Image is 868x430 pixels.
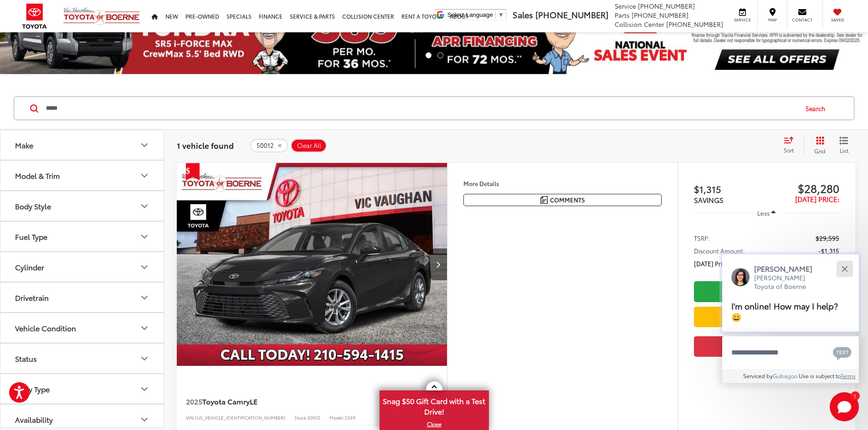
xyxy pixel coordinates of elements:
span: Use is subject to [799,372,841,379]
a: Value Your Trade [694,307,839,327]
span: Discount Amount: [694,246,745,255]
span: 1 vehicle found [177,140,234,151]
span: [US_VEHICLE_IDENTIFICATION_NUMBER] [195,414,285,421]
div: Cylinder [15,263,44,271]
button: Vehicle ConditionVehicle Condition [0,313,164,343]
span: 2559 [344,414,355,421]
p: [PERSON_NAME] Toyota of Boerne [754,273,822,291]
span: Serviced by [743,372,773,379]
div: Status [15,354,37,363]
a: 2025 Toyota Camry LE2025 Toyota Camry LE2025 Toyota Camry LE2025 Toyota Camry LE [176,163,448,366]
button: Grid View [804,136,832,154]
a: 2025Toyota CamryLE [186,396,406,406]
span: [PHONE_NUMBER] [632,10,688,20]
button: Next image [429,248,447,280]
p: [PERSON_NAME] [754,263,822,273]
button: Search [797,97,838,120]
button: Select sort value [779,136,804,154]
a: Terms [841,372,856,379]
div: Body Style [15,202,51,210]
a: Select Language​ [447,11,504,18]
span: Clear All [297,142,321,149]
button: Body TypeBody Type [0,374,164,404]
button: Toggle Chat Window [830,392,859,421]
div: Drivetrain [139,292,150,303]
span: Toyota Camry [202,396,250,406]
span: 50012 [308,414,320,421]
span: $1,315 [694,182,767,196]
button: CylinderCylinder [0,252,164,282]
div: Model & Trim [15,171,60,180]
span: [DATE] Price: [795,194,839,204]
span: SAVINGS [694,195,724,205]
span: [PHONE_NUMBER] [638,1,695,10]
span: Sales [513,9,533,20]
span: Saved [827,17,847,23]
button: DrivetrainDrivetrain [0,283,164,312]
span: $29,595 [816,233,839,243]
span: Parts [615,10,630,20]
span: Service [732,17,753,23]
span: Get Price Drop Alert [186,163,200,180]
span: VIN: [186,414,195,421]
img: Vic Vaughan Toyota of Boerne [63,7,140,25]
div: Body Style [139,201,150,212]
div: Availability [139,414,150,425]
button: StatusStatus [0,344,164,373]
div: Cylinder [139,262,150,273]
span: 50012 [257,142,274,149]
div: Vehicle Condition [139,323,150,334]
span: -$1,315 [818,246,839,255]
div: Fuel Type [15,232,47,241]
span: List [839,147,848,154]
div: Fuel Type [139,231,150,242]
svg: Start Chat [830,392,859,421]
span: Comments [550,196,585,204]
span: 2025 [186,396,202,406]
span: 1 [854,394,856,398]
button: Get Price Now [694,336,839,357]
button: remove 50012 [250,139,288,152]
div: Make [139,140,150,151]
button: Less [753,205,781,221]
span: TSRP: [694,233,710,243]
span: [PHONE_NUMBER] [535,9,608,20]
span: Less [757,209,770,217]
span: Grid [814,147,826,155]
button: Clear All [291,139,327,152]
svg: Text [833,346,852,360]
span: Model: [329,414,344,421]
span: ▼ [498,11,504,18]
span: I'm online! How may I help? 😀 [731,299,838,323]
div: Body Type [139,384,150,395]
h4: More Details [463,180,662,187]
button: List View [832,136,855,154]
textarea: Type your message [722,336,859,369]
span: [PHONE_NUMBER] [666,20,723,29]
a: Check Availability [694,281,839,302]
span: Sort [784,146,794,154]
button: Close [835,259,854,278]
span: Select Language [447,11,493,18]
span: Contact [792,17,812,23]
div: Model & Trim [139,170,150,181]
img: 2025 Toyota Camry LE [176,163,448,366]
div: Close[PERSON_NAME][PERSON_NAME] Toyota of BoerneI'm online! How may I help? 😀Type your messageCha... [722,254,859,383]
button: Comments [463,194,662,206]
span: Stock: [294,414,308,421]
span: LE [250,396,257,406]
img: Comments [540,196,548,204]
span: ​ [495,11,496,18]
div: Availability [15,415,53,424]
div: Status [139,353,150,364]
form: Search by Make, Model, or Keyword [45,97,797,119]
span: [DATE] Price: [694,259,730,268]
span: Collision Center [615,20,664,29]
span: $28,280 [766,181,839,195]
div: Make [15,141,33,149]
span: Service [615,1,636,10]
button: Body StyleBody Style [0,191,164,221]
button: Model & TrimModel & Trim [0,161,164,190]
div: Body Type [15,384,50,393]
div: Drivetrain [15,293,49,302]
